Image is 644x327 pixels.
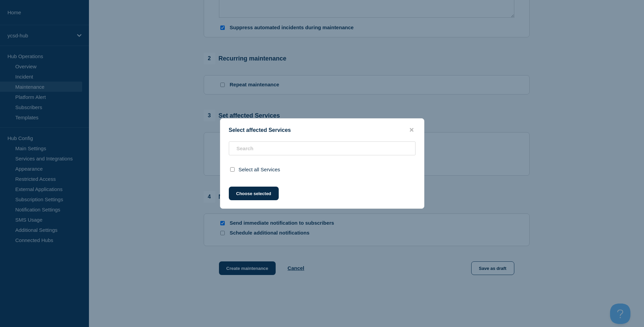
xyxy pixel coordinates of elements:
[239,167,280,172] span: Select all Services
[229,187,279,200] button: Choose selected
[230,167,235,172] input: select all checkbox
[220,127,424,133] div: Select affected Services
[229,141,416,155] input: Search
[408,127,416,133] button: close button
